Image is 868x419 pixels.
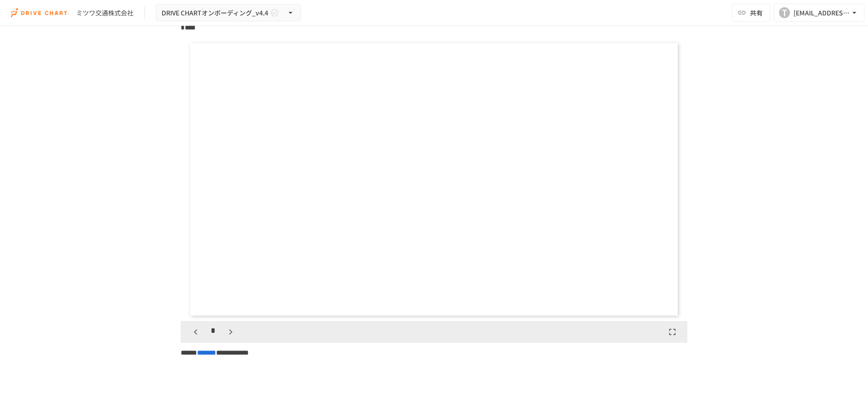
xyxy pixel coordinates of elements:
div: Page 5 [181,38,687,321]
div: T [779,7,790,18]
button: 共有 [732,4,770,22]
span: 共有 [750,8,763,18]
div: [EMAIL_ADDRESS][DOMAIN_NAME] [794,7,850,19]
button: T[EMAIL_ADDRESS][DOMAIN_NAME] [774,4,864,22]
div: ミツワ交通株式会社 [76,8,133,18]
img: i9VDDS9JuLRLX3JIUyK59LcYp6Y9cayLPHs4hOxMB9W [11,5,69,20]
span: DRIVE CHARTオンボーディング_v4.4 [162,7,268,19]
button: DRIVE CHARTオンボーディング_v4.4 [156,4,301,22]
